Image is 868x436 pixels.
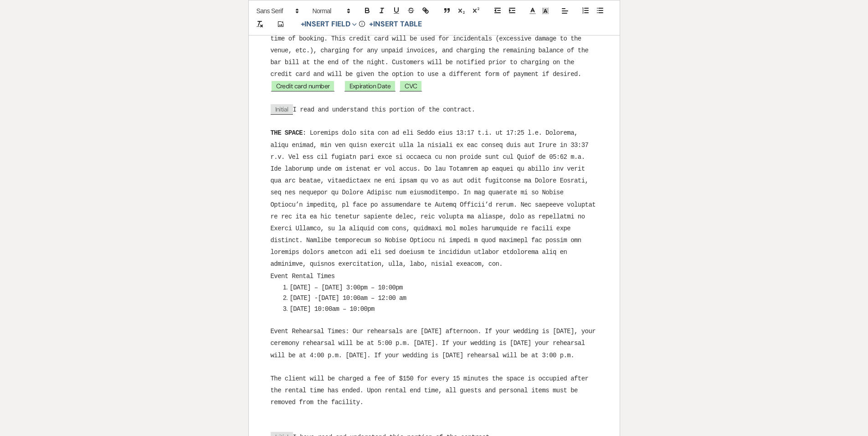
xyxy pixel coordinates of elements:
span: Alignment [559,5,571,16]
span: + [369,21,373,28]
span: Event Rental Times [271,273,335,280]
span: CVC [399,80,422,91]
span: Text Background Color [539,5,552,16]
span: Initial [271,104,293,115]
span: Expiration Date [344,80,396,91]
span: [DATE] – [DATE] 3:00pm – 10:00pm [290,284,403,291]
button: Insert Field [298,19,360,30]
span: Event Rehearsal Times: Our rehearsals are [DATE] afternoon. If your wedding is [DATE], your cerem... [271,328,599,359]
span: Credit card number [271,80,335,91]
span: [DATE] -[DATE] 10:00am – 12:00 am [290,294,406,302]
span: [DATE] 10:00am – 10:00pm [290,305,375,313]
span: The customer must have a credit card on file with Ahavah Cottage at the time of booking. This cre... [271,23,599,78]
button: +Insert Table [366,19,425,30]
span: + [301,21,305,28]
span: Text Color [526,5,539,16]
span: The client will be charged a fee of $150 for every 15 minutes the space is occupied after the ren... [271,375,592,406]
span: I read and understand this portion of the contract. [293,106,475,113]
span: Header Formats [308,5,353,16]
strong: THE SPACE [271,129,303,137]
span: : Loremips dolo sita con ad eli Seddo eius 13:17 t.i. ut 17:25 l.e. Dolorema, aliqu enimad, min v... [271,129,599,268]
